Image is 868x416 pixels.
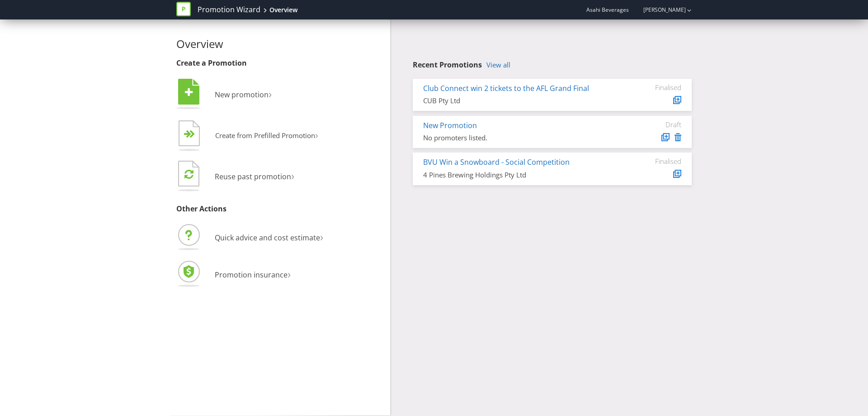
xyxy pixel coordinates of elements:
[176,59,383,67] h3: Create a Promotion
[423,133,613,143] div: No promoters listed.
[423,170,613,180] div: 4 Pines Brewing Holdings Pty Ltd
[184,169,193,179] tspan: 
[423,96,613,105] div: CUB Pty Ltd
[291,168,294,183] span: ›
[215,172,291,182] span: Reuse past promotion
[413,60,482,70] span: Recent Promotions
[627,157,681,165] div: Finalised
[269,5,297,14] div: Overview
[288,266,291,281] span: ›
[198,5,260,15] a: Promotion Wizard
[189,130,195,139] tspan: 
[423,120,477,130] a: New Promotion
[215,233,320,243] span: Quick advice and cost estimate
[176,233,323,243] a: Quick advice and cost estimate›
[215,270,288,280] span: Promotion insurance
[423,83,589,93] a: Club Connect win 2 tickets to the AFL Grand Final
[320,229,323,244] span: ›
[269,86,272,101] span: ›
[315,128,318,142] span: ›
[176,38,383,50] h2: Overview
[215,131,315,140] span: Create from Prefilled Promotion
[176,205,383,213] h3: Other Actions
[486,61,510,69] a: View all
[215,90,269,100] span: New promotion
[176,270,291,280] a: Promotion insurance›
[586,6,629,14] span: Asahi Beverages
[634,6,686,14] a: [PERSON_NAME]
[627,83,681,91] div: Finalised
[423,157,570,167] a: BVU Win a Snowboard - Social Competition
[185,87,193,97] tspan: 
[176,118,319,154] button: Create from Prefilled Promotion›
[627,120,681,129] div: Draft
